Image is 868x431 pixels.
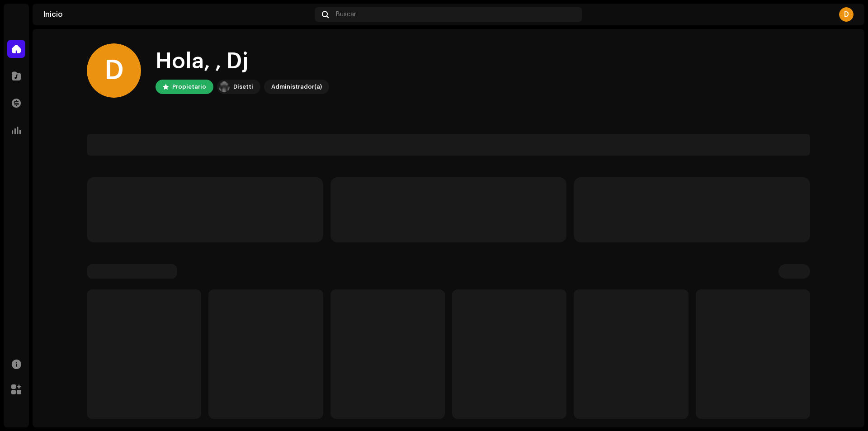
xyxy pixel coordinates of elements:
div: D [839,7,854,22]
span: Buscar [336,11,356,18]
img: 02a7c2d3-3c89-4098-b12f-2ff2945c95ee [219,81,230,92]
div: D [87,43,141,98]
div: Propietario [172,81,206,92]
div: Inicio [43,11,311,18]
div: Disetti [233,81,253,92]
div: Hola, , Dj [156,47,329,76]
div: Administrador(a) [271,81,322,92]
